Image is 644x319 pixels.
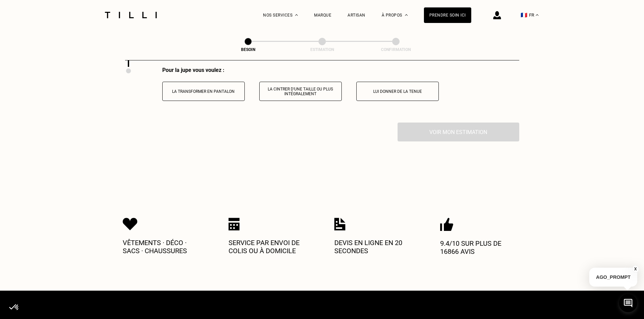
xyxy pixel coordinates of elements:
a: Artisan [348,13,365,18]
img: icône connexion [493,11,501,19]
a: Marque [314,13,331,18]
p: Lui donner de la tenue [360,89,435,94]
p: AGO_PROMPT [589,268,637,287]
img: Icon [123,218,138,231]
p: Vêtements · Déco · Sacs · Chaussures [123,239,204,255]
img: Icon [334,218,345,231]
img: Logo du service de couturière Tilli [102,12,159,18]
div: Estimation [288,47,356,52]
a: Prendre soin ici [424,7,471,23]
img: Icon [440,218,453,231]
span: 🇫🇷 [521,12,527,18]
img: Menu déroulant à propos [405,14,408,16]
p: La cintrer d’une taille ou plus intégralement [263,87,338,96]
img: Icon [229,218,240,231]
div: Besoin [214,47,282,52]
button: La transformer en pantalon [162,82,245,101]
p: Service par envoi de colis ou à domicile [229,239,310,255]
button: Lui donner de la tenue [356,82,439,101]
img: menu déroulant [536,14,539,16]
button: X [632,265,639,273]
button: La cintrer d’une taille ou plus intégralement [259,82,342,101]
p: La transformer en pantalon [166,89,241,94]
img: Menu déroulant [295,14,298,16]
p: 9.4/10 sur plus de 16866 avis [440,239,521,256]
div: Pour la jupe vous voulez : [162,67,439,73]
p: Devis en ligne en 20 secondes [334,239,415,255]
div: Confirmation [362,47,430,52]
